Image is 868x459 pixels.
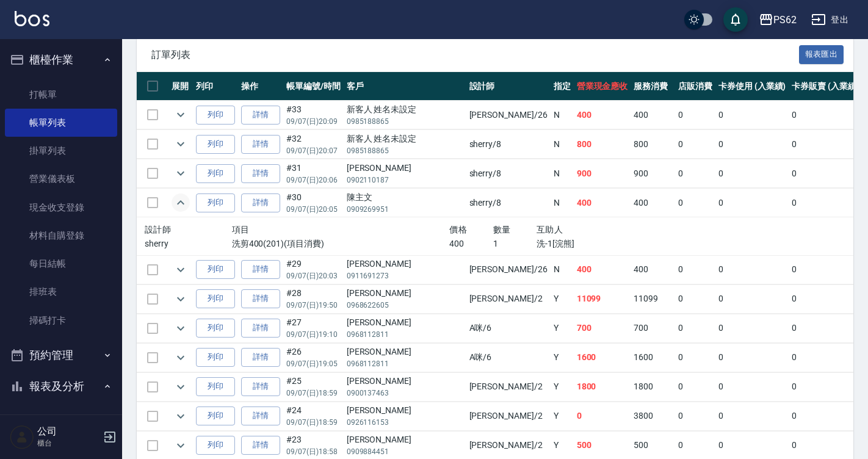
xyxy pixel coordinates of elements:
[344,72,466,101] th: 客戶
[347,388,463,399] p: 0900137463
[347,446,463,457] p: 0909884451
[172,407,190,425] button: expand row
[196,135,235,154] button: 列印
[574,284,631,313] td: 11099
[574,255,631,284] td: 400
[232,225,250,234] span: 項目
[789,284,863,313] td: 0
[631,72,675,101] th: 服務消費
[551,372,574,401] td: Y
[5,370,117,402] button: 報表及分析
[286,388,341,399] p: 09/07 (日) 18:59
[789,402,863,430] td: 0
[286,116,341,127] p: 09/07 (日) 20:09
[574,101,631,129] td: 400
[347,300,463,311] p: 0968622605
[283,72,344,101] th: 帳單編號/時間
[675,101,715,129] td: 0
[466,130,551,159] td: sherry /8
[238,72,283,101] th: 操作
[715,284,789,313] td: 0
[37,425,99,438] h5: 公司
[37,438,99,449] p: 櫃台
[675,72,715,101] th: 店販消費
[551,255,574,284] td: N
[196,348,235,367] button: 列印
[283,159,344,188] td: #31
[675,284,715,313] td: 0
[196,193,235,212] button: 列印
[347,191,463,204] div: 陳主文
[5,339,117,371] button: 預約管理
[551,72,574,101] th: 指定
[283,372,344,401] td: #25
[789,189,863,217] td: 0
[574,189,631,217] td: 400
[196,407,235,425] button: 列印
[675,372,715,401] td: 0
[286,300,341,311] p: 09/07 (日) 19:50
[145,225,171,234] span: 設計師
[347,345,463,358] div: [PERSON_NAME]
[631,284,675,313] td: 11099
[5,407,117,435] a: 報表目錄
[466,284,551,313] td: [PERSON_NAME] /2
[196,377,235,396] button: 列印
[283,402,344,430] td: #24
[232,237,450,250] p: 洗剪400(201)(項目消費)
[631,101,675,129] td: 400
[715,314,789,342] td: 0
[789,372,863,401] td: 0
[5,109,117,137] a: 帳單列表
[537,225,563,234] span: 互助人
[574,72,631,101] th: 營業現金應收
[715,130,789,159] td: 0
[241,348,280,367] a: 詳情
[172,193,190,212] button: expand row
[241,164,280,183] a: 詳情
[286,358,341,369] p: 09/07 (日) 19:05
[5,306,117,334] a: 掃碼打卡
[466,189,551,217] td: sherry /8
[449,225,467,234] span: 價格
[675,314,715,342] td: 0
[493,237,537,250] p: 1
[5,44,117,76] button: 櫃檯作業
[715,159,789,188] td: 0
[196,319,235,338] button: 列印
[551,159,574,188] td: N
[347,316,463,329] div: [PERSON_NAME]
[631,402,675,430] td: 3800
[283,189,344,217] td: #30
[241,193,280,212] a: 詳情
[196,164,235,183] button: 列印
[347,103,463,116] div: 新客人 姓名未設定
[172,164,190,183] button: expand row
[172,319,190,338] button: expand row
[675,189,715,217] td: 0
[347,258,463,270] div: [PERSON_NAME]
[715,343,789,372] td: 0
[5,278,117,306] a: 排班表
[283,314,344,342] td: #27
[675,343,715,372] td: 0
[493,225,511,234] span: 數量
[241,407,280,425] a: 詳情
[286,270,341,281] p: 09/07 (日) 20:03
[799,48,844,60] a: 報表匯出
[551,343,574,372] td: Y
[347,433,463,446] div: [PERSON_NAME]
[715,101,789,129] td: 0
[347,204,463,215] p: 0909269951
[574,372,631,401] td: 1800
[172,378,190,396] button: expand row
[631,255,675,284] td: 400
[574,314,631,342] td: 700
[196,260,235,279] button: 列印
[466,372,551,401] td: [PERSON_NAME] /2
[347,417,463,428] p: 0926116153
[347,145,463,156] p: 0985188865
[675,402,715,430] td: 0
[754,7,801,32] button: PS62
[449,237,493,250] p: 400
